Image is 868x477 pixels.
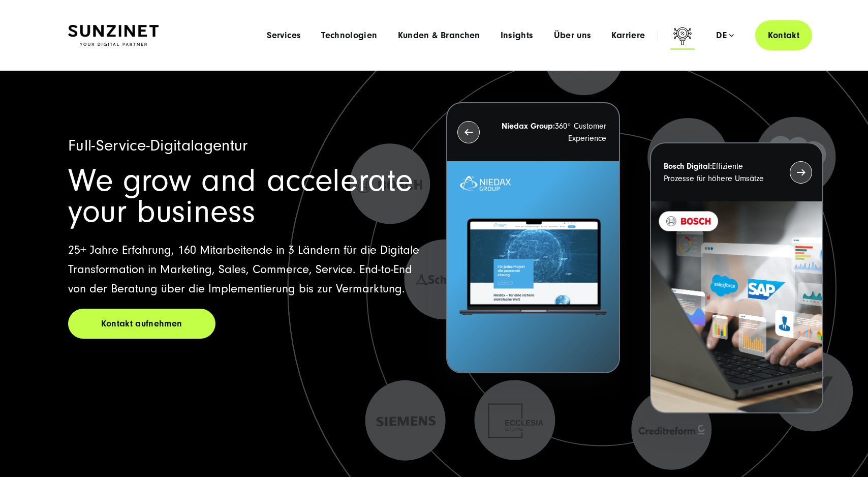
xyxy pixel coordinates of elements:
[664,160,771,185] p: Effiziente Prozesse für höhere Umsätze
[267,31,301,41] a: Services
[68,136,248,155] span: Full-Service-Digitalagentur
[68,309,215,339] a: Kontakt aufnehmen
[68,162,413,230] span: We grow and accelerate your business
[501,31,534,41] a: Insights
[502,122,555,131] strong: Niedax Group:
[651,201,822,412] img: BOSCH - Kundeprojekt - Digital Transformation Agentur SUNZINET
[398,31,480,41] a: Kunden & Branchen
[446,102,619,373] button: Niedax Group:360° Customer Experience Letztes Projekt von Niedax. Ein Laptop auf dem die Niedax W...
[321,31,377,41] a: Technologien
[650,142,823,413] button: Bosch Digital:Effiziente Prozesse für höhere Umsätze BOSCH - Kundeprojekt - Digital Transformatio...
[447,161,618,372] img: Letztes Projekt von Niedax. Ein Laptop auf dem die Niedax Website geöffnet ist, auf blauem Hinter...
[554,31,592,41] a: Über uns
[498,120,606,144] p: 360° Customer Experience
[716,31,734,41] div: de
[68,25,159,46] img: SUNZINET Full Service Digital Agentur
[68,241,422,299] p: 25+ Jahre Erfahrung, 160 Mitarbeitende in 3 Ländern für die Digitale Transformation in Marketing,...
[611,31,645,41] a: Karriere
[664,162,712,171] strong: Bosch Digital:
[755,20,812,50] a: Kontakt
